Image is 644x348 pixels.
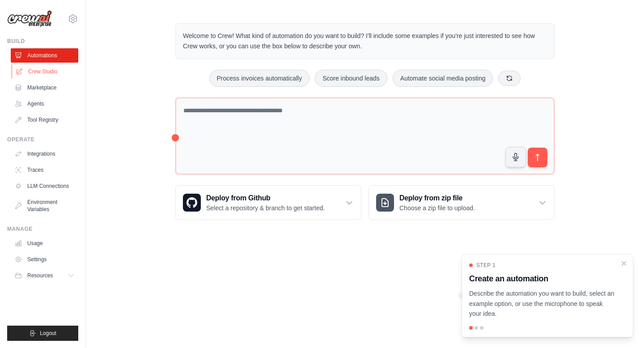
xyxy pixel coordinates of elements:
[469,272,615,285] h3: Create an automation
[11,195,78,216] a: Environment Variables
[11,147,78,161] a: Integrations
[183,31,547,51] p: Welcome to Crew! What kind of automation do you want to build? I'll include some examples if you'...
[11,113,78,127] a: Tool Registry
[620,260,627,267] button: Close walkthrough
[206,204,325,212] p: Select a repository & branch to get started.
[7,136,78,143] div: Operate
[11,81,78,95] a: Marketplace
[11,97,78,111] a: Agents
[599,305,644,348] iframe: Chat Widget
[393,70,493,87] button: Automate social media posting
[11,236,78,250] a: Usage
[11,179,78,193] a: LLM Connections
[11,252,78,267] a: Settings
[476,262,496,269] span: Step 1
[399,204,475,212] p: Choose a zip file to upload.
[7,38,78,45] div: Build
[206,193,325,204] h3: Deploy from Github
[315,70,387,87] button: Score inbound leads
[11,163,78,177] a: Traces
[469,289,615,319] p: Describe the automation you want to build, select an example option, or use the microphone to spe...
[27,272,53,279] span: Resources
[399,193,475,204] h3: Deploy from zip file
[12,64,79,79] a: Crew Studio
[40,330,56,337] span: Logout
[7,326,78,341] button: Logout
[11,268,78,283] button: Resources
[209,70,310,87] button: Process invoices automatically
[11,48,78,63] a: Automations
[7,225,78,233] div: Manage
[7,10,52,27] img: Logo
